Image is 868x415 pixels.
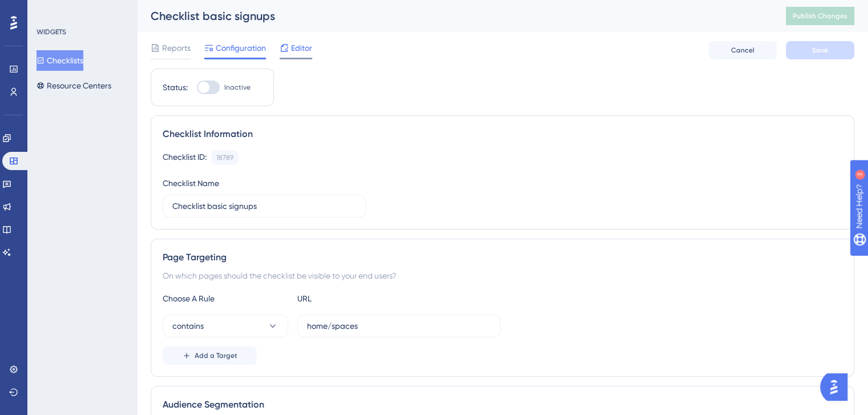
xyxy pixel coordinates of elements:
span: contains [172,319,204,333]
span: Cancel [731,46,754,55]
div: URL [297,292,423,305]
div: Checklist Name [163,176,219,190]
div: Audience Segmentation [163,398,842,412]
span: Inactive [224,83,251,92]
input: Type your Checklist name [172,200,356,212]
div: 18789 [216,153,233,162]
span: Save [812,46,828,55]
iframe: UserGuiding AI Assistant Launcher [820,370,854,404]
span: Editor [291,41,312,55]
div: Page Targeting [163,251,842,264]
button: contains [163,315,288,337]
div: 3 [79,6,83,15]
div: Checklist Information [163,127,842,141]
div: WIDGETS [37,27,66,37]
div: Checklist basic signups [151,8,757,24]
span: Add a Target [195,351,237,360]
button: Resource Centers [37,75,111,96]
button: Cancel [708,41,777,59]
input: yourwebsite.com/path [307,320,491,332]
button: Add a Target [163,346,257,365]
div: On which pages should the checklist be visible to your end users? [163,269,842,283]
button: Checklists [37,50,83,71]
div: Status: [163,80,188,94]
div: Checklist ID: [163,150,207,165]
span: Publish Changes [793,11,847,21]
span: Need Help? [27,3,71,17]
button: Publish Changes [786,7,854,25]
span: Reports [162,41,191,55]
div: Choose A Rule [163,292,288,305]
span: Configuration [216,41,266,55]
button: Save [786,41,854,59]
